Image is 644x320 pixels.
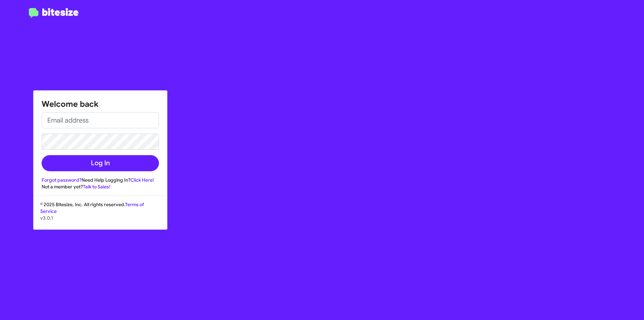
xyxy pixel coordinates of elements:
a: Forgot password? [42,177,82,183]
button: Log In [42,155,159,171]
div: Need Help Logging In? [42,177,159,183]
a: Talk to Sales! [83,184,110,190]
p: v3.0.1 [40,215,160,221]
div: Not a member yet? [42,183,159,190]
div: © 2025 Bitesize, Inc. All rights reserved. [34,201,167,229]
h1: Welcome back [42,99,159,109]
input: Email address [42,112,159,128]
a: Click Here! [130,177,154,183]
